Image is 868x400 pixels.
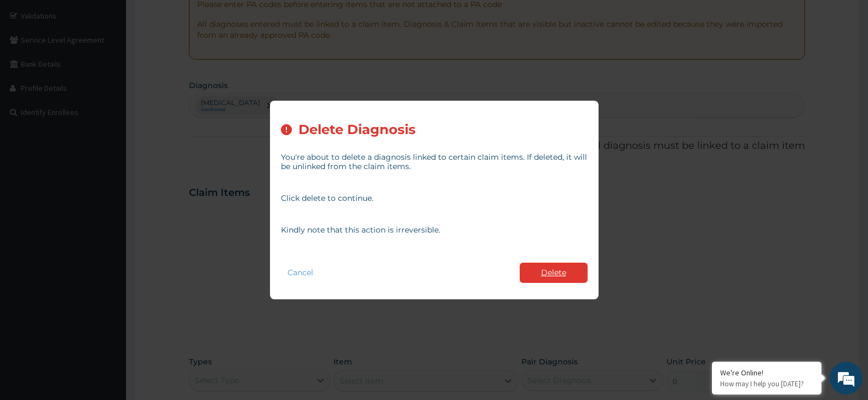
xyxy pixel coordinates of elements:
[64,126,151,237] span: We're online!
[520,263,588,283] button: Delete
[281,265,320,281] button: Cancel
[281,153,588,171] p: You're about to delete a diagnosis linked to certain claim items. If deleted, it will be unlinked...
[57,61,184,76] div: Chat with us now
[5,276,209,314] textarea: Type your message and hit 'Enter'
[180,5,206,32] div: Minimize live chat window
[20,55,44,82] img: d_794563401_company_1708531726252_794563401
[281,194,588,203] p: Click delete to continue.
[720,368,813,378] div: We're Online!
[298,123,416,137] h2: Delete Diagnosis
[281,225,588,235] p: Kindly note that this action is irreversible.
[720,379,813,389] p: How may I help you today?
